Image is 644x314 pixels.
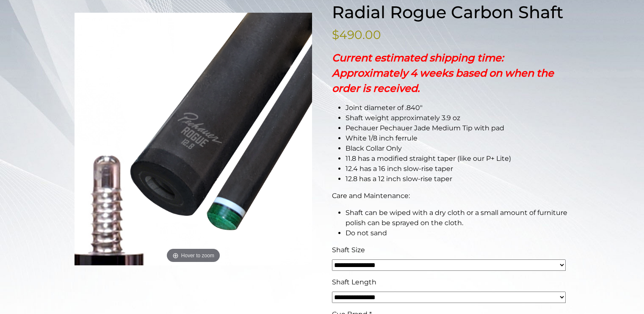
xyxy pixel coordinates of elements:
[332,278,376,286] span: Shaft Length
[332,191,570,201] p: Care and Maintenance:
[332,28,381,42] bdi: 490.00
[332,52,554,94] strong: Current estimated shipping time: Approximately 4 weeks based on when the order is received.
[345,103,570,113] li: Joint diameter of .840″
[332,28,339,42] span: $
[345,133,570,143] li: White 1/8 inch ferrule
[345,154,570,164] li: 11.8 has a modified straight taper (like our P+ Lite)
[345,164,570,174] li: 12.4 has a 16 inch slow-rise taper
[345,113,570,123] li: Shaft weight approximately 3.9 oz
[75,13,312,266] a: Hover to zoom
[345,174,570,184] li: 12.8 has a 12 inch slow-rise taper
[345,208,570,228] li: Shaft can be wiped with a dry cloth or a small amount of furniture polish can be sprayed on the c...
[75,13,312,266] img: new-radial-with-tip-jade.png
[345,143,570,154] li: Black Collar Only
[345,123,570,133] li: Pechauer Pechauer Jade Medium Tip with pad
[332,246,365,254] span: Shaft Size
[345,228,570,238] li: Do not sand
[332,2,570,22] h1: Radial Rogue Carbon Shaft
